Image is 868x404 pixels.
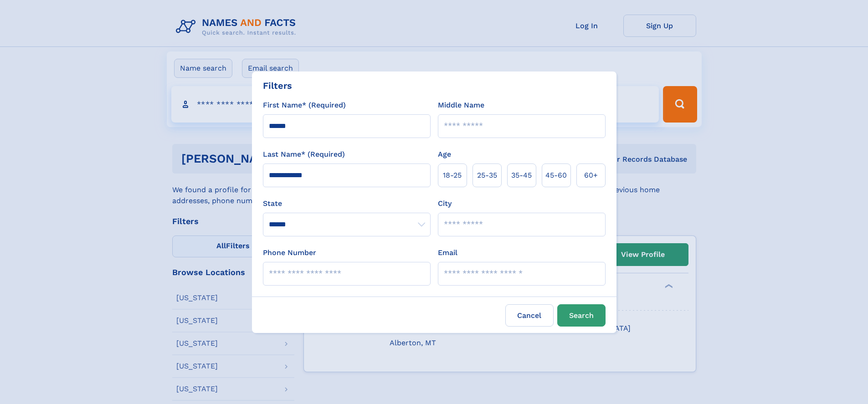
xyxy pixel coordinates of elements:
[557,304,606,327] button: Search
[477,170,497,181] span: 25‑35
[438,149,451,160] label: Age
[438,198,452,209] label: City
[443,170,462,181] span: 18‑25
[263,198,431,209] label: State
[263,149,345,160] label: Last Name* (Required)
[263,100,346,111] label: First Name* (Required)
[584,170,598,181] span: 60+
[438,100,484,111] label: Middle Name
[438,247,457,258] label: Email
[263,79,292,92] div: Filters
[505,304,554,327] label: Cancel
[263,247,316,258] label: Phone Number
[545,170,567,181] span: 45‑60
[511,170,532,181] span: 35‑45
